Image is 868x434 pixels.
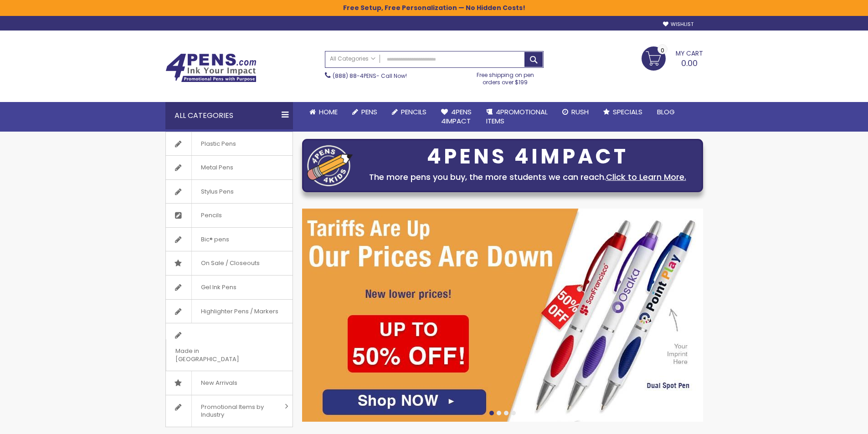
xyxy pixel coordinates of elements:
a: Pencils [385,102,434,122]
span: Home [319,107,338,117]
span: Specials [613,107,642,117]
span: Made in [GEOGRAPHIC_DATA] [166,339,270,371]
a: Gel Ink Pens [166,276,293,299]
span: - Call Now! [333,72,407,80]
a: 0.00 0 [642,46,703,69]
span: Rush [571,107,589,117]
a: Stylus Pens [166,180,293,204]
img: four_pen_logo.png [307,145,353,186]
a: Promotional Items by Industry [166,395,293,427]
span: On Sale / Closeouts [191,251,269,275]
a: Plastic Pens [166,132,293,156]
a: All Categories [325,51,380,66]
span: Gel Ink Pens [191,276,246,299]
span: Plastic Pens [191,132,245,156]
a: Metal Pens [166,156,293,179]
a: Blog [650,102,682,122]
span: All Categories [330,55,375,62]
span: Blog [657,107,675,117]
a: New Arrivals [166,371,293,395]
img: /cheap-promotional-products.html [302,209,703,422]
div: Free shipping on pen orders over $199 [467,68,544,86]
a: Click to Learn More. [606,171,686,183]
span: Pencils [401,107,426,117]
a: (888) 88-4PENS [333,72,376,80]
span: Metal Pens [191,156,242,179]
div: All Categories [165,102,293,129]
span: New Arrivals [191,371,247,395]
span: Pens [361,107,377,117]
a: 4Pens4impact [434,102,479,132]
a: Specials [596,102,650,122]
span: 4Pens 4impact [441,107,472,126]
div: The more pens you buy, the more students we can reach. [357,171,698,184]
span: Pencils [191,204,231,227]
div: 4PENS 4IMPACT [357,147,698,166]
span: 4PROMOTIONAL ITEMS [486,107,548,126]
span: 0 [661,46,664,55]
a: Wishlist [663,21,693,28]
a: 4PROMOTIONALITEMS [479,102,555,132]
a: Bic® pens [166,228,293,251]
img: 4Pens Custom Pens and Promotional Products [165,53,257,82]
a: Pencils [166,204,293,227]
a: Made in [GEOGRAPHIC_DATA] [166,323,293,371]
span: Bic® pens [191,228,238,251]
span: Highlighter Pens / Markers [191,300,288,323]
a: On Sale / Closeouts [166,251,293,275]
a: Rush [555,102,596,122]
span: Stylus Pens [191,180,243,204]
span: 0.00 [681,57,698,69]
a: Pens [345,102,385,122]
span: Promotional Items by Industry [191,395,282,427]
a: Home [302,102,345,122]
a: Highlighter Pens / Markers [166,300,293,323]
